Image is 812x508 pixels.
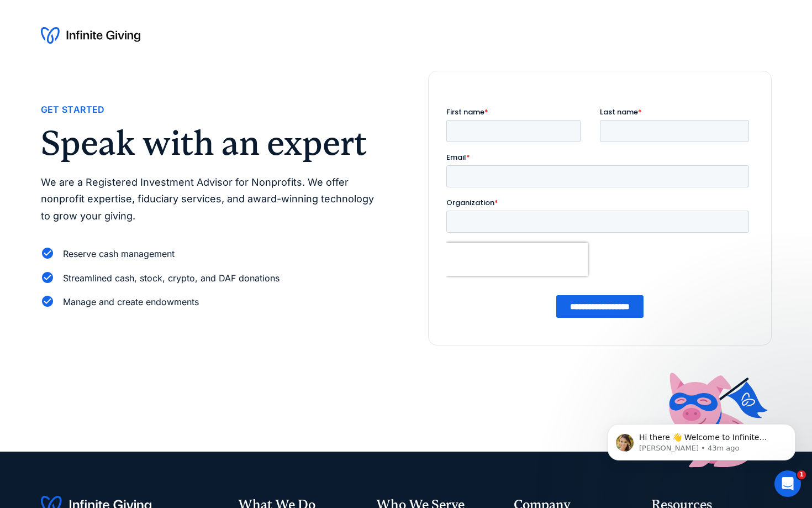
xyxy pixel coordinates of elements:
iframe: Form 0 [446,107,753,327]
p: We are a Registered Investment Advisor for Nonprofits. We offer nonprofit expertise, fiduciary se... [41,174,384,225]
iframe: Intercom notifications message [591,401,812,478]
div: Get Started [41,102,105,117]
div: Streamlined cash, stock, crypto, and DAF donations [63,271,280,286]
div: Reserve cash management [63,247,175,261]
h2: Speak with an expert [41,126,384,160]
div: Manage and create endowments [63,295,199,310]
iframe: Intercom live chat [774,470,801,497]
span: 1 [797,470,806,479]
